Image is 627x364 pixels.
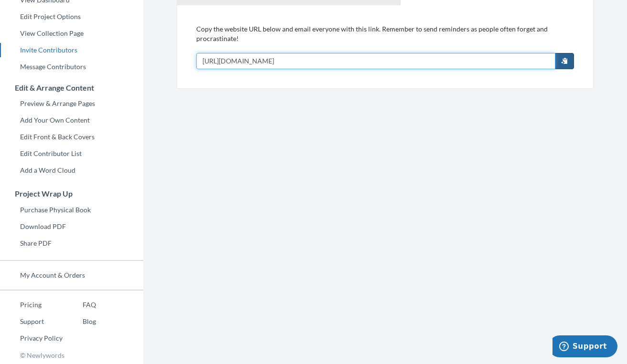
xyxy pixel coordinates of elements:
iframe: Opens a widget where you can chat to one of our agents [553,335,617,359]
a: Blog [63,314,96,329]
div: Copy the website URL below and email everyone with this link. Remember to send reminders as peopl... [196,24,574,69]
h3: Edit & Arrange Content [0,83,143,92]
a: FAQ [63,298,96,312]
h3: Project Wrap Up [0,189,143,198]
